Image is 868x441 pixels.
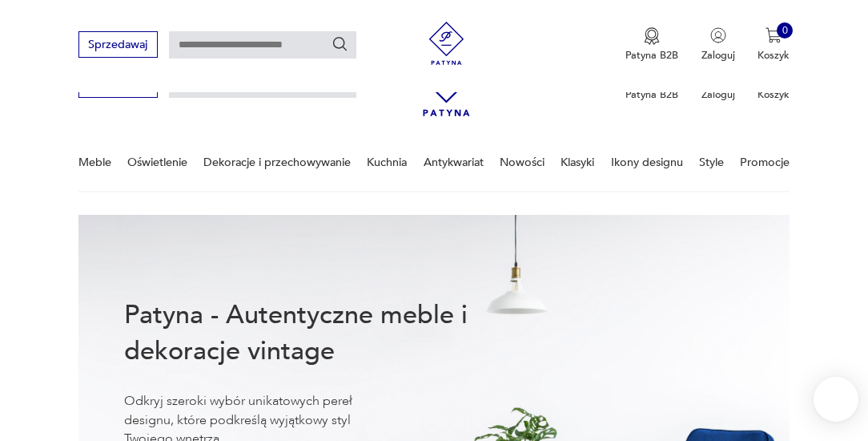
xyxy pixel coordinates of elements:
[78,135,111,190] a: Meble
[701,27,735,63] button: Zaloguj
[367,135,407,190] a: Kuchnia
[424,135,484,190] a: Antykwariat
[740,135,790,190] a: Promocje
[757,87,790,102] p: Koszyk
[814,377,858,422] iframe: Smartsupp widget button
[203,135,351,190] a: Dekoracje i przechowywanie
[701,87,735,102] p: Zaloguj
[777,22,793,38] div: 0
[78,41,158,51] a: Sprzedawaj
[611,135,683,190] a: Ikony designu
[420,22,473,65] img: Patyna - sklep z meblami i dekoracjami vintage
[757,48,790,63] p: Koszyk
[127,135,187,190] a: Oświetlenie
[332,35,349,53] button: Szukaj
[124,297,508,370] h1: Patyna - Autentyczne meble i dekoracje vintage
[757,27,790,63] button: 0Koszyk
[625,27,678,63] a: Ikona medaluPatyna B2B
[644,27,660,45] img: Ikona medalu
[625,27,678,63] button: Patyna B2B
[766,27,782,43] img: Ikona koszyka
[500,135,545,190] a: Nowości
[625,87,678,102] p: Patyna B2B
[710,27,726,43] img: Ikonka użytkownika
[625,48,678,63] p: Patyna B2B
[701,48,735,63] p: Zaloguj
[561,135,594,190] a: Klasyki
[699,135,724,190] a: Style
[78,31,158,58] button: Sprzedawaj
